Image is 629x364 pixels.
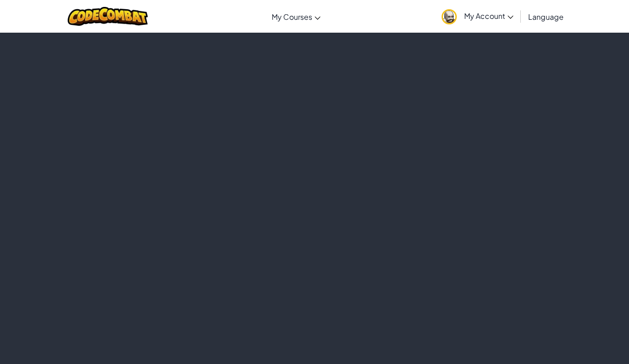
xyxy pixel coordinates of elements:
span: My Account [464,11,513,21]
a: My Account [437,2,518,31]
span: My Courses [272,12,312,22]
a: Language [524,4,568,29]
a: My Courses [267,4,325,29]
img: CodeCombat logo [68,7,148,26]
span: Language [528,12,564,22]
img: avatar [442,9,457,24]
